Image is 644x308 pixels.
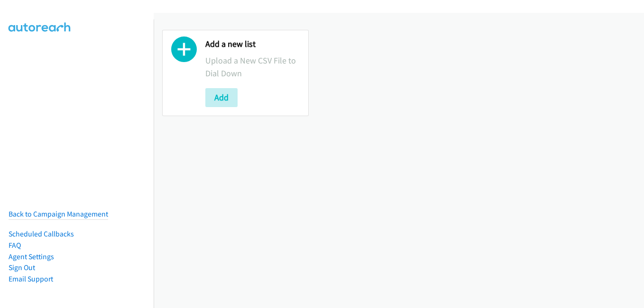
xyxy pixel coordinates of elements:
[205,88,238,107] button: Add
[205,54,300,80] p: Upload a New CSV File to Dial Down
[9,263,35,272] a: Sign Out
[9,252,54,261] a: Agent Settings
[9,209,108,218] a: Back to Campaign Management
[205,39,300,50] h2: Add a new list
[9,241,21,250] a: FAQ
[9,274,53,283] a: Email Support
[9,229,74,238] a: Scheduled Callbacks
